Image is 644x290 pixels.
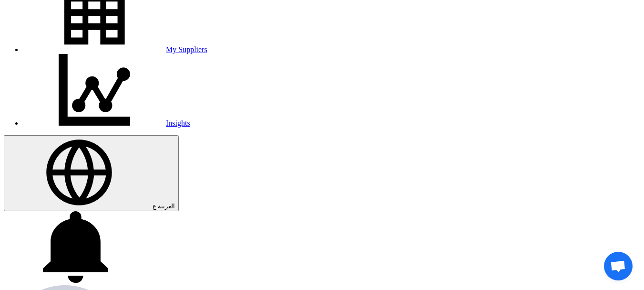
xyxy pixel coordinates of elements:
span: العربية [158,203,175,210]
a: My Suppliers [23,45,207,54]
button: العربية ع [4,135,179,211]
span: ع [153,203,156,210]
a: Insights [23,119,190,127]
a: Open chat [604,252,633,280]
